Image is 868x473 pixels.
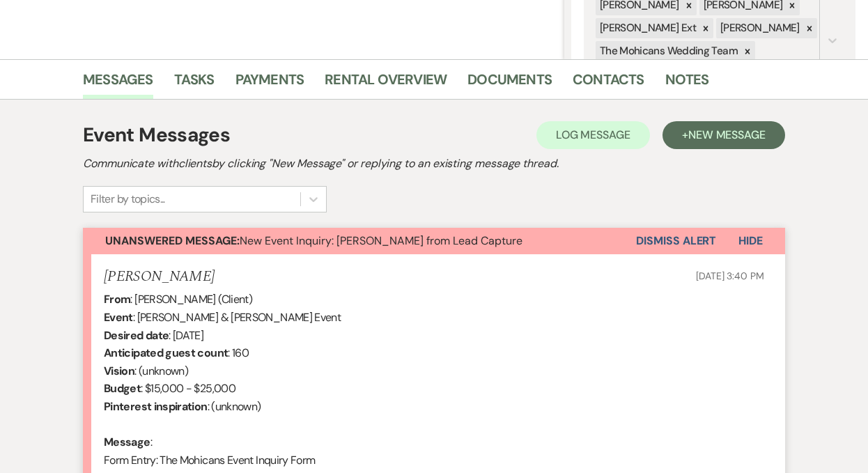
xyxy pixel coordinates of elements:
a: Tasks [174,68,215,99]
b: Desired date [104,328,169,343]
h5: [PERSON_NAME] [104,268,215,286]
a: Rental Overview [325,68,447,99]
a: Contacts [573,68,644,99]
a: Payments [235,68,304,99]
a: Messages [83,68,153,99]
button: +New Message [662,121,785,149]
b: Vision [104,364,134,378]
button: Log Message [536,121,650,149]
div: [PERSON_NAME] [716,18,802,38]
span: New Event Inquiry: [PERSON_NAME] from Lead Capture [105,233,522,248]
span: [DATE] 3:40 PM [696,270,764,282]
span: New Message [688,127,766,142]
b: Event [104,310,133,325]
button: Dismiss Alert [636,228,716,254]
span: Log Message [556,127,630,142]
h2: Communicate with clients by clicking "New Message" or replying to an existing message thread. [83,155,785,172]
a: Documents [467,68,552,99]
b: Pinterest inspiration [104,399,208,414]
strong: Unanswered Message: [105,233,240,248]
button: Hide [716,228,785,254]
span: Hide [738,233,763,248]
div: Filter by topics... [91,191,165,208]
button: Unanswered Message:New Event Inquiry: [PERSON_NAME] from Lead Capture [83,228,636,254]
b: Anticipated guest count [104,346,228,360]
b: From [104,292,130,307]
b: Message [104,435,150,449]
div: [PERSON_NAME] Ext [596,18,698,38]
h1: Event Messages [83,121,230,150]
div: The Mohicans Wedding Team [596,41,740,61]
a: Notes [665,68,709,99]
b: Budget [104,381,141,396]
